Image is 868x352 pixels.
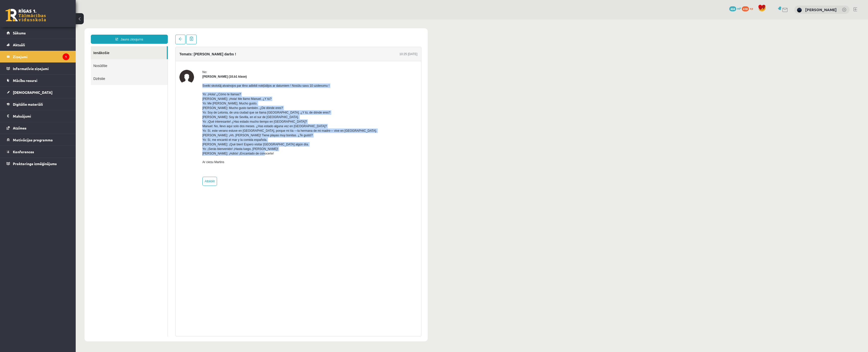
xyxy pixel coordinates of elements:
h4: Temats: [PERSON_NAME] darbs ! [104,33,160,37]
span: [DEMOGRAPHIC_DATA] [13,90,52,95]
a: Motivācijas programma [7,134,69,146]
a: Jauns ziņojums [15,15,92,24]
span: Sākums [13,31,26,35]
span: Konferences [13,149,34,154]
div: No: [127,50,301,55]
span: Mācību resursi [13,78,37,83]
a: Rīgas 1. Tālmācības vidusskola [6,9,46,21]
img: Martins Birkmanis [104,50,118,65]
a: [PERSON_NAME] [805,7,837,12]
span: Proktoringa izmēģinājums [13,161,57,166]
p: Sveiki skolotāj atvainojos par lēno adbildi nokļūdijos ar datumiem ! Nosūtu savu 10 uzdevumu ! [127,64,301,69]
a: Proktoringa izmēģinājums [7,158,69,169]
a: 618 xp [742,6,755,10]
a: Mācību resursi [7,75,69,86]
p: Ar cieņu Martins [127,140,301,145]
span: 618 [742,6,749,11]
span: Motivācijas programma [13,138,53,142]
a: Ziņojumi1 [7,51,69,62]
legend: Informatīvie ziņojumi [13,63,69,74]
span: Atzīmes [13,126,26,130]
a: Konferences [7,146,69,158]
a: Aktuāli [7,39,69,51]
a: Atbildēt [127,157,141,166]
a: Dzēstie [15,53,92,65]
strong: [PERSON_NAME] (10.b1 klase) [127,55,171,59]
a: 404 mP [729,6,741,10]
p: Yo: ¡Hola! ¿Cómo te llamas? [PERSON_NAME]: ¡Hola! Me llamo Manuel. ¿Y tú? Yo: Me [PERSON_NAME]. M... [127,73,301,136]
i: 1 [63,53,69,60]
div: 10:25 [DATE] [324,32,342,37]
a: Digitālie materiāli [7,98,69,110]
a: [DEMOGRAPHIC_DATA] [7,86,69,98]
legend: Maksājumi [13,110,69,122]
a: Maksājumi [7,110,69,122]
span: Digitālie materiāli [13,102,43,106]
a: Nosūtītie [15,40,92,53]
a: Ienākošie [15,27,91,40]
legend: Ziņojumi [13,51,69,62]
a: Atzīmes [7,122,69,134]
span: 404 [729,6,736,11]
span: xp [750,6,753,10]
span: Aktuāli [13,42,25,47]
a: Sākums [7,27,69,39]
a: Informatīvie ziņojumi [7,63,69,74]
img: Nikolass Karpjuks [797,8,802,13]
span: mP [737,6,741,10]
